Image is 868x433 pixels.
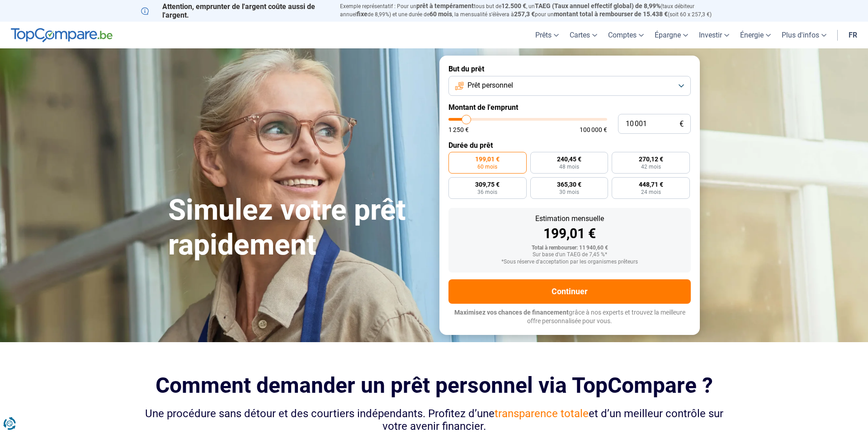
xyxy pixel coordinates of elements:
span: € [679,120,684,128]
button: Continuer [448,279,691,304]
label: Montant de l'emprunt [448,103,691,112]
span: prêt à tempérament [416,2,474,9]
span: 60 mois [429,10,452,18]
span: 199,01 € [475,156,500,162]
a: Cartes [564,22,603,48]
a: Plus d'infos [776,22,832,48]
img: TopCompare [11,28,113,42]
div: 199,01 € [456,227,684,240]
a: fr [843,22,863,48]
span: 60 mois [477,164,497,169]
div: Total à rembourser: 11 940,60 € [456,245,684,251]
span: 1 250 € [448,127,469,133]
label: But du prêt [448,65,691,73]
span: 36 mois [477,189,497,195]
div: Estimation mensuelle [456,215,684,222]
span: 365,30 € [557,181,581,188]
a: Investir [693,22,735,48]
span: Prêt personnel [467,80,513,90]
span: transparence totale [495,407,589,420]
span: TAEG (Taux annuel effectif global) de 8,99% [535,2,660,9]
span: 100 000 € [580,127,607,133]
span: 24 mois [641,189,661,195]
span: 257,3 € [514,10,535,18]
span: 270,12 € [639,156,663,162]
label: Durée du prêt [448,141,691,150]
button: Prêt personnel [448,76,691,96]
a: Épargne [649,22,693,48]
span: montant total à rembourser de 15.438 € [554,10,668,18]
p: Attention, emprunter de l'argent coûte aussi de l'argent. [141,2,329,19]
a: Prêts [530,22,564,48]
a: Énergie [735,22,776,48]
div: Sur base d'un TAEG de 7,45 %* [456,252,684,258]
span: 12.500 € [501,2,526,9]
p: grâce à nos experts et trouvez la meilleure offre personnalisée pour vous. [448,308,691,326]
h1: Simulez votre prêt rapidement [168,193,429,263]
span: 30 mois [559,189,579,195]
span: 48 mois [559,164,579,169]
a: Comptes [603,22,649,48]
h2: Comment demander un prêt personnel via TopCompare ? [141,373,727,398]
span: Maximisez vos chances de financement [454,309,569,316]
span: 448,71 € [639,181,663,188]
div: *Sous réserve d'acceptation par les organismes prêteurs [456,259,684,265]
span: fixe [357,10,368,18]
span: 240,45 € [557,156,581,162]
p: Exemple représentatif : Pour un tous but de , un (taux débiteur annuel de 8,99%) et une durée de ... [340,2,727,19]
span: 42 mois [641,164,661,169]
span: 309,75 € [475,181,500,188]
